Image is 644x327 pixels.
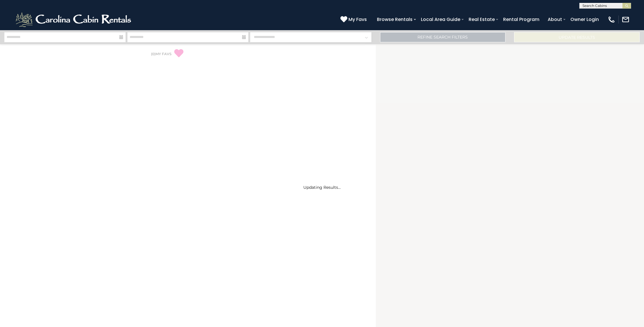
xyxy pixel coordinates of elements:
a: About [545,14,565,24]
a: My Favs [340,16,368,23]
img: White-1-2.png [14,11,134,28]
span: My Favs [348,16,367,23]
a: Browse Rentals [374,14,415,24]
img: mail-regular-white.png [622,16,630,24]
a: Real Estate [466,14,498,24]
a: Rental Program [500,14,542,24]
a: Local Area Guide [418,14,463,24]
img: phone-regular-white.png [607,16,616,24]
a: Owner Login [568,14,602,24]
